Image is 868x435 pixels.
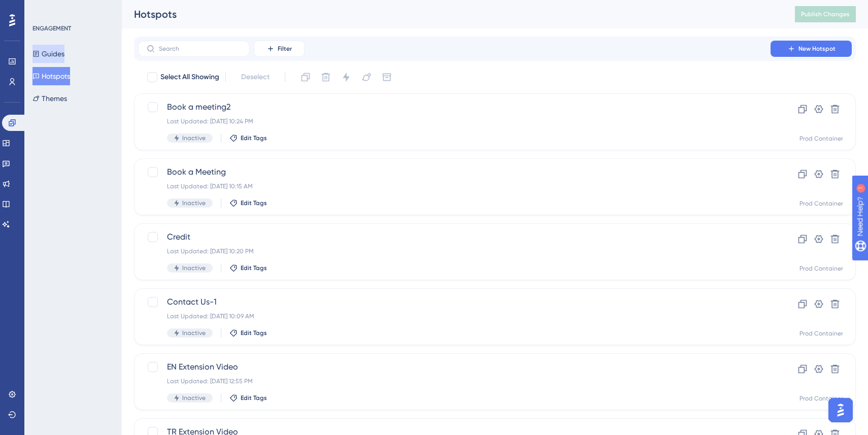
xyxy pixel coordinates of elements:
[182,134,206,142] span: Inactive
[32,67,70,85] button: Hotspots
[229,329,267,337] button: Edit Tags
[278,45,292,53] span: Filter
[71,5,74,13] div: 1
[229,199,267,207] button: Edit Tags
[182,329,206,337] span: Inactive
[254,41,305,57] button: Filter
[134,7,770,21] div: Hotspots
[160,71,219,83] span: Select All Showing
[32,24,71,32] div: ENGAGEMENT
[799,394,843,403] div: Prod Container
[167,166,742,178] span: Book a Meeting
[167,361,742,373] span: EN Extension Video
[229,134,267,142] button: Edit Tags
[167,231,742,243] span: Credit
[182,394,206,402] span: Inactive
[799,135,843,143] div: Prod Container
[182,264,206,272] span: Inactive
[167,182,742,190] div: Last Updated: [DATE] 10:15 AM
[799,329,843,338] div: Prod Container
[232,68,279,86] button: Deselect
[799,199,843,208] div: Prod Container
[241,329,267,337] span: Edit Tags
[241,134,267,142] span: Edit Tags
[241,264,267,272] span: Edit Tags
[795,6,856,22] button: Publish Changes
[825,395,856,425] iframe: UserGuiding AI Assistant Launcher
[167,377,742,385] div: Last Updated: [DATE] 12:55 PM
[229,394,267,402] button: Edit Tags
[167,312,742,320] div: Last Updated: [DATE] 10:09 AM
[799,264,843,273] div: Prod Container
[241,394,267,402] span: Edit Tags
[159,45,241,52] input: Search
[798,45,836,53] span: New Hotspot
[32,89,67,108] button: Themes
[167,247,742,255] div: Last Updated: [DATE] 10:20 PM
[167,117,742,125] div: Last Updated: [DATE] 10:24 PM
[167,296,742,308] span: Contact Us-1
[182,199,206,207] span: Inactive
[801,10,850,18] span: Publish Changes
[167,101,742,113] span: Book a meeting2
[32,45,64,63] button: Guides
[229,264,267,272] button: Edit Tags
[24,3,63,15] span: Need Help?
[241,199,267,207] span: Edit Tags
[771,41,852,57] button: New Hotspot
[241,71,270,83] span: Deselect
